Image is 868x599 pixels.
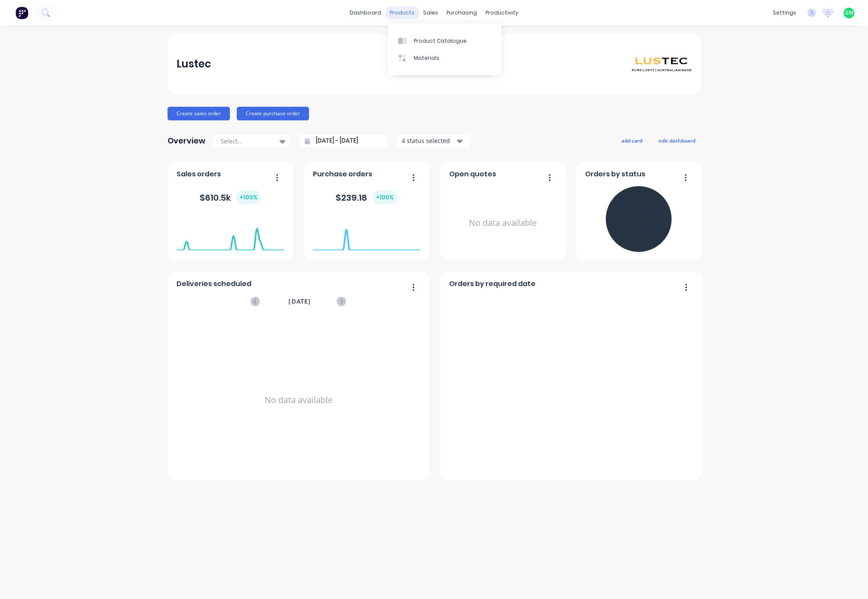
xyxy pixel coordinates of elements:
[237,107,309,120] button: Create purchase order
[449,183,556,263] div: No data available
[313,169,372,179] span: Purchase orders
[616,135,648,146] button: add card
[449,169,496,179] span: Open quotes
[372,190,397,205] div: + 100 %
[632,56,691,72] img: Lustec
[168,132,206,149] div: Overview
[236,190,261,205] div: + 100 %
[388,32,501,49] a: Product Catalogue
[168,107,230,120] button: Create sales order
[345,6,385,19] a: dashboard
[414,54,439,62] div: Materials
[388,50,501,67] a: Materials
[414,37,467,45] div: Product Catalogue
[845,9,853,17] span: GM
[419,6,442,19] div: sales
[177,317,420,483] div: No data available
[15,6,28,19] img: Factory
[481,6,523,19] div: productivity
[653,135,701,146] button: edit dashboard
[585,169,645,179] span: Orders by status
[449,279,536,289] span: Orders by required date
[200,190,261,205] div: $ 610.5k
[385,6,419,19] div: products
[402,136,456,145] div: 4 status selected
[177,56,211,73] div: Lustec
[335,190,397,205] div: $ 239.18
[177,169,221,179] span: Sales orders
[397,134,470,147] button: 4 status selected
[768,6,800,19] div: settings
[288,297,311,306] span: [DATE]
[442,6,481,19] div: purchasing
